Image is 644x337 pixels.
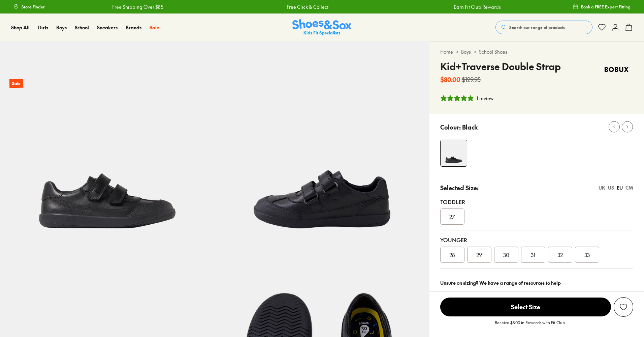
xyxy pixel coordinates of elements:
[38,24,48,31] a: Girls
[601,59,633,80] img: Vendor logo
[440,122,461,132] p: Colour:
[625,184,633,191] div: CM
[126,24,141,31] span: Brands
[440,48,453,55] a: Home
[150,24,159,31] a: Sale
[477,95,493,102] div: 1 review
[440,183,479,192] p: Selected Size:
[292,19,352,36] a: Shoes & Sox
[126,24,141,31] a: Brands
[9,79,23,88] p: Sale
[440,236,633,244] div: Younger
[75,24,89,31] a: School
[581,4,631,10] span: Book a FREE Expert Fitting
[277,3,319,10] a: Free Click & Collect
[75,24,89,31] span: School
[440,279,633,286] div: Unsure on sizing? We have a range of resources to help
[215,41,429,256] img: 5-522534_1
[440,95,493,102] button: 5 stars, 1 ratings
[449,213,455,221] span: 27
[38,24,48,31] span: Girls
[476,251,482,259] span: 29
[97,24,118,31] a: Sneakers
[584,251,590,259] span: 33
[440,48,633,55] div: > >
[608,184,614,191] div: US
[441,140,467,166] img: 4-522533_1
[462,75,481,84] s: $129.95
[440,298,611,316] span: Select Size
[444,3,491,10] a: Earn Fit Club Rewards
[557,251,563,259] span: 32
[103,3,154,10] a: Free Shipping Over $85
[509,24,565,30] span: Search our range of products
[440,198,633,206] div: Toddler
[56,24,67,31] a: Boys
[461,48,471,55] a: Boys
[11,24,30,31] span: Shop All
[573,1,631,13] a: Book a FREE Expert Fitting
[495,21,592,34] button: Search our range of products
[11,24,30,31] a: Shop All
[97,24,118,31] span: Sneakers
[614,297,633,317] button: Add to Wishlist
[150,24,159,31] span: Sale
[292,19,352,36] img: SNS_Logo_Responsive.svg
[462,122,478,132] p: Black
[22,4,45,10] span: Store Finder
[56,24,67,31] span: Boys
[495,319,565,332] p: Receive $8.00 in Rewards with Fit Club
[531,251,535,259] span: 31
[440,75,460,84] b: $80.00
[440,59,561,74] h4: Kid+Traverse Double Strap
[13,1,45,13] a: Store Finder
[599,184,605,191] div: UK
[449,251,455,259] span: 28
[617,184,623,191] div: EU
[503,251,509,259] span: 30
[440,297,611,317] button: Select Size
[479,48,507,55] a: School Shoes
